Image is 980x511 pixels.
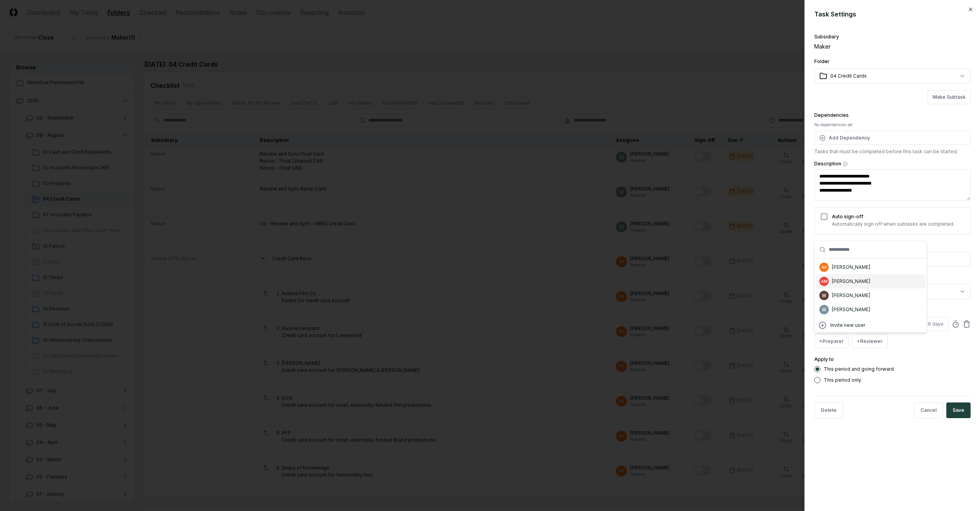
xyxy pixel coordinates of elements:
span: AM [821,279,828,284]
label: Apply to [814,356,834,362]
div: Suggestions [815,259,927,332]
label: This period and going forward [824,367,894,371]
label: Description [814,161,971,166]
img: ACg8ocJU-zmoIUsHJFADqpKNwoE4wBkSmzq_4GNbgdTrxfHcYKjSfA=s96-c [819,291,829,300]
p: Tasks that must be completed before this task can be started. [814,148,971,155]
button: Description [843,161,848,166]
div: [PERSON_NAME] [832,278,870,285]
img: ACg8ocJIS7KD7qIYbCF5y9us8tvdnmWoSJV0Jutgfjl8l1PiAal_1g=s96-c [819,305,829,314]
span: AK [821,265,827,270]
label: This period only [824,378,861,382]
div: [PERSON_NAME] [832,264,870,271]
h2: Task Settings [814,9,971,19]
div: [PERSON_NAME] [832,292,870,299]
div: No dependencies set [814,122,971,128]
button: +Preparer [814,334,849,348]
label: Dependencies [814,112,849,118]
button: Delete [814,402,843,418]
div: Maker [814,42,971,51]
div: Subsidiary [814,34,971,39]
button: Save [946,402,971,418]
a: Invite new user [818,321,924,330]
button: Make Subtask [927,90,971,104]
button: Cancel [914,402,943,418]
div: [PERSON_NAME] [832,306,870,313]
p: Automatically sign off when subtasks are completed. [832,221,955,228]
button: +Reviewer [852,334,888,348]
label: Auto sign-off [832,214,863,219]
button: +6 days [910,317,949,331]
label: Folder [814,58,830,64]
button: Add Dependency [814,131,971,145]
